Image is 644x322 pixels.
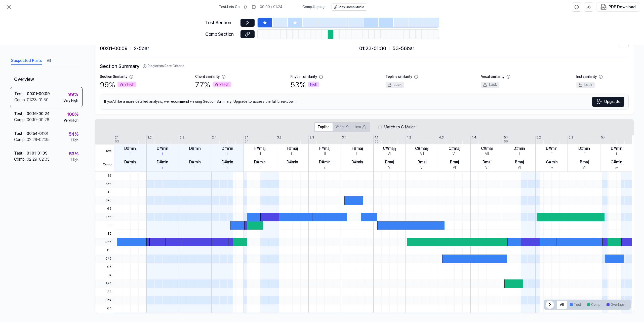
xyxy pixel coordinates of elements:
span: F#5 [95,213,114,221]
button: Topline [315,123,333,131]
div: 4.1 [374,135,378,140]
div: Overview [10,72,83,87]
a: SparklesUpgrade [592,97,624,107]
div: VI [583,165,586,170]
div: D#min [189,159,201,165]
button: Suspected Parts [11,57,42,65]
div: Test . [14,91,27,97]
div: 2.1 [115,135,118,140]
span: Test . Lets Go [219,5,240,10]
div: Test . [14,150,27,156]
div: 01:23 - 01:30 [27,97,49,103]
div: 2.2 [147,135,152,140]
div: i [162,165,163,170]
div: 00:19 - 00:26 [27,117,49,123]
div: 53 [115,139,119,144]
div: III [291,152,293,157]
div: D#min [157,146,168,152]
button: All [557,301,567,309]
img: share [586,5,591,9]
div: Topline similarity [386,74,412,79]
div: If you’d like a more detailed analysis, we recommend viewing Section Summary. Upgrade to access t... [100,94,629,110]
div: VII [485,152,489,157]
div: 00:00 / 01:24 [260,5,282,10]
div: Comp Section [205,31,237,38]
div: Bmaj [515,159,524,165]
div: High [308,82,319,88]
div: G#min [546,159,558,165]
span: Comp [95,158,114,171]
span: D5 [95,246,114,255]
button: Test [567,301,584,309]
div: D#min [513,146,525,152]
span: B5 [95,172,114,180]
sub: 3 [427,148,429,151]
div: 3.3 [309,135,314,140]
div: D#min [124,146,136,152]
button: help [572,3,581,12]
h2: Section Summary [100,62,629,70]
div: i [324,165,325,170]
button: Comp [584,301,603,309]
span: A5 [95,188,114,196]
div: 53 % [69,150,78,158]
img: PDF Download [600,4,607,10]
div: VII [388,152,391,157]
div: i [130,152,131,157]
div: 4.3 [439,135,444,140]
div: D#min [611,146,622,152]
div: Very High [117,82,136,88]
div: D#min [546,146,557,152]
div: Test . [14,130,27,136]
div: Play Comp Music [339,5,364,9]
div: Inst similarity [576,74,597,79]
span: Test [95,145,114,158]
div: 00:16 - 00:24 [27,111,50,117]
div: 56 [504,139,508,144]
div: F#maj [319,146,330,152]
a: Play Comp Music [332,4,367,11]
div: 5.4 [601,135,606,140]
div: III [324,152,326,157]
div: i [162,152,163,157]
span: A#4 [95,279,114,288]
span: G#4 [95,296,114,304]
div: Bmaj [385,159,394,165]
span: G5 [95,205,114,213]
div: D#min [157,159,168,165]
div: 54 % [69,130,78,138]
span: G4 [95,304,114,313]
span: B4 [95,271,114,279]
div: 5.1 [504,135,508,140]
div: Comp . [14,117,27,123]
div: Test . [14,111,27,117]
div: Chord similarity [195,74,220,79]
div: D#min [578,146,590,152]
div: D#min [287,159,298,165]
div: High [71,138,78,143]
div: D#min [124,159,136,165]
div: iv [550,165,553,170]
span: C#5 [95,255,114,263]
div: VI [420,165,423,170]
div: D#min [319,159,331,165]
div: Vocal similarity [481,74,504,79]
div: C#maj [481,146,493,152]
div: Bmaj [580,159,589,165]
div: 3.4 [342,135,347,140]
div: Very High [63,98,78,103]
div: 99 % [68,91,78,98]
div: Very High [213,82,231,88]
div: 4.4 [471,135,476,140]
div: D#min [189,146,201,152]
div: i [584,152,585,157]
button: All [47,57,51,65]
svg: help [574,5,579,10]
div: 3.1 [245,135,248,140]
div: Comp . [14,97,27,103]
div: Comp . [14,136,27,142]
div: VI [485,165,488,170]
div: VI [518,165,521,170]
div: 99 % [100,79,136,90]
span: A4 [95,288,114,296]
